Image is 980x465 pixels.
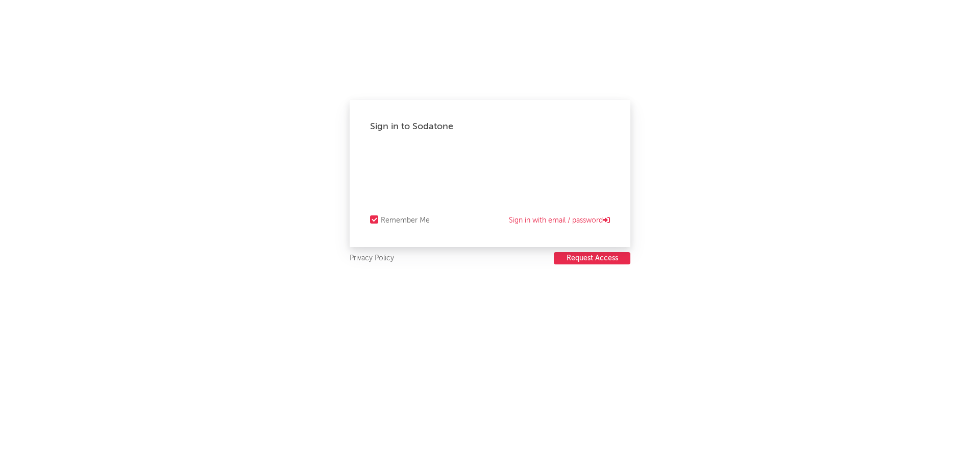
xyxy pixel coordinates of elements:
[350,252,394,265] a: Privacy Policy
[381,214,430,227] div: Remember Me
[509,214,610,227] a: Sign in with email / password
[554,252,630,264] button: Request Access
[370,120,610,133] div: Sign in to Sodatone
[554,252,630,265] a: Request Access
